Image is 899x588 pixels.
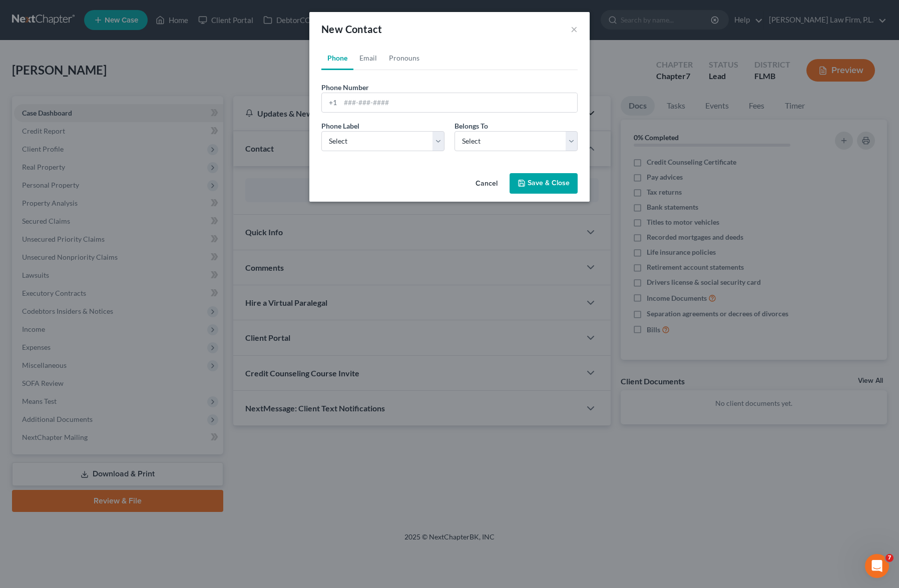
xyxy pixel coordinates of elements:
[468,174,506,194] button: Cancel
[571,23,578,35] button: ×
[865,554,889,578] iframe: Intercom live chat
[353,46,383,70] a: Email
[321,83,369,92] span: Phone Number
[383,46,425,70] a: Pronouns
[510,173,578,194] button: Save & Close
[322,93,340,112] div: +1
[340,93,577,112] input: ###-###-####
[321,122,359,130] span: Phone Label
[455,122,488,130] span: Belongs To
[885,554,893,562] span: 7
[321,23,382,35] span: New Contact
[321,46,353,70] a: Phone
